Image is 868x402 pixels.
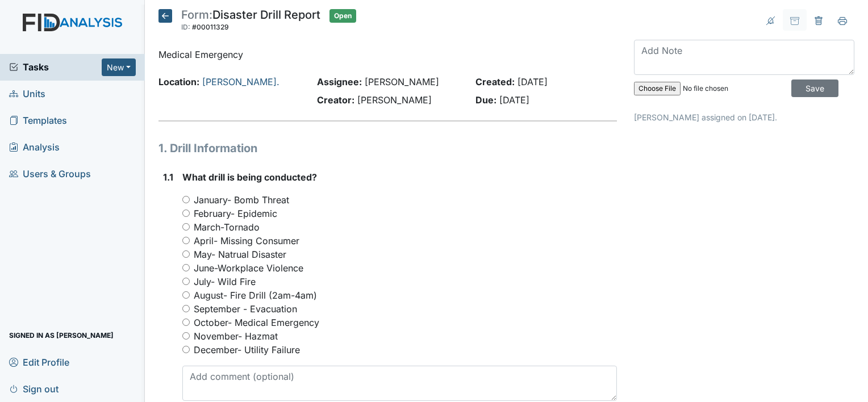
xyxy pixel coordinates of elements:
label: June-Workplace Violence [194,261,303,275]
input: January- Bomb Threat [182,196,190,203]
strong: Creator: [317,94,354,106]
p: Medical Emergency [158,48,617,61]
input: February- Epidemic [182,210,190,217]
span: Edit Profile [9,353,69,371]
span: Analysis [9,139,60,156]
span: [DATE] [518,76,548,87]
span: Units [9,85,45,103]
label: February- Epidemic [194,207,277,220]
label: July- Wild Fire [194,275,256,288]
span: #00011329 [192,23,229,31]
input: June-Workplace Violence [182,264,190,271]
label: March-Tornado [194,220,260,234]
p: [PERSON_NAME] assigned on [DATE]. [634,111,854,123]
label: November- Hazmat [194,329,278,343]
span: [PERSON_NAME] [365,76,439,87]
a: [PERSON_NAME]. [202,76,279,87]
a: Tasks [9,60,102,74]
span: ID: [181,23,190,31]
label: December- Utility Failure [194,343,300,357]
input: March-Tornado [182,223,190,231]
input: April- Missing Consumer [182,237,190,244]
input: August- Fire Drill (2am-4am) [182,291,190,299]
span: Sign out [9,380,59,397]
label: September - Evacuation [194,302,297,316]
button: New [102,58,136,76]
strong: Created: [475,76,515,87]
label: 1.1 [163,170,173,184]
label: January- Bomb Threat [194,193,289,207]
input: July- Wild Fire [182,278,190,285]
div: Disaster Drill Report [181,9,320,34]
input: Save [791,79,838,97]
span: Users & Groups [9,165,91,183]
span: Open [329,9,356,23]
label: October- Medical Emergency [194,316,319,329]
input: December- Utility Failure [182,346,190,353]
span: [PERSON_NAME] [357,94,432,106]
input: November- Hazmat [182,332,190,340]
span: What drill is being conducted? [182,171,317,183]
label: April- Missing Consumer [194,234,299,248]
strong: Due: [475,94,496,106]
input: October- Medical Emergency [182,319,190,326]
span: Templates [9,112,67,129]
strong: Assignee: [317,76,362,87]
span: [DATE] [499,94,529,106]
label: May- Natrual Disaster [194,248,286,261]
label: August- Fire Drill (2am-4am) [194,288,317,302]
span: Signed in as [PERSON_NAME] [9,326,114,344]
input: September - Evacuation [182,305,190,312]
input: May- Natrual Disaster [182,250,190,258]
h1: 1. Drill Information [158,140,617,157]
strong: Location: [158,76,199,87]
span: Form: [181,8,212,22]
